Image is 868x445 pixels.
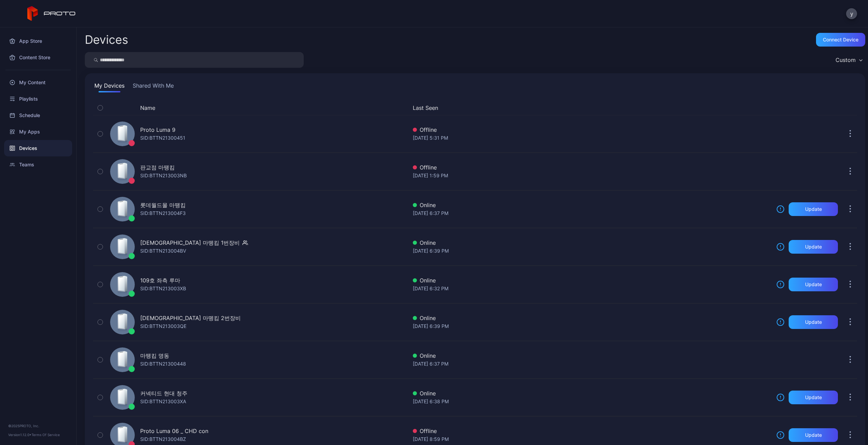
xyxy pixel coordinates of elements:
div: 109호 좌측 루마 [140,276,180,284]
button: Update [789,315,838,329]
div: Update [805,282,822,287]
a: My Content [4,74,72,91]
div: Online [413,239,771,247]
div: Online [413,276,771,284]
a: App Store [4,33,72,49]
div: 마뗑킴 명동 [140,352,169,360]
a: My Apps [4,124,72,140]
div: [DATE] 6:39 PM [413,322,771,330]
div: Proto Luma 9 [140,126,175,134]
div: Online [413,352,771,360]
div: SID: BTTN213003XA [140,397,186,406]
div: [DATE] 6:38 PM [413,397,771,406]
a: Devices [4,140,72,156]
div: SID: BTTN213004BZ [140,435,186,443]
div: Update [805,244,822,250]
div: Offline [413,163,771,171]
div: [DATE] 6:37 PM [413,209,771,217]
div: Update Device [774,104,835,112]
button: Shared With Me [131,81,175,92]
button: My Devices [93,81,126,92]
div: [DATE] 6:39 PM [413,247,771,255]
div: Update [805,319,822,325]
div: SID: BTTN213003QE [140,322,186,330]
button: Update [789,391,838,404]
div: [DATE] 6:37 PM [413,360,771,368]
div: Update [805,395,822,400]
button: Update [789,278,838,291]
a: Terms Of Service [31,433,60,437]
button: Name [140,104,155,112]
div: SID: BTTN213004BV [140,247,186,255]
button: Update [789,428,838,442]
div: Proto Luma 06 _ CHD con [140,427,208,435]
div: Options [843,104,857,112]
button: Custom [832,52,865,68]
div: [DEMOGRAPHIC_DATA] 마뗑킴 1번장비 [140,239,240,247]
div: Online [413,389,771,397]
div: 커넥티드 현대 청주 [140,389,187,397]
div: Offline [413,126,771,134]
div: [DATE] 6:32 PM [413,284,771,293]
button: Update [789,240,838,254]
span: Version 1.12.0 • [8,433,31,437]
button: y [846,8,857,19]
a: Schedule [4,107,72,124]
div: Online [413,314,771,322]
div: 판교점 마뗑킴 [140,163,175,171]
div: 롯데월드몰 마뗑킴 [140,201,186,209]
div: Update [805,432,822,438]
div: SID: BTTN21300448 [140,360,186,368]
div: Custom [836,56,856,63]
button: Last Seen [413,104,768,112]
div: Online [413,201,771,209]
a: Playlists [4,91,72,107]
button: Update [789,202,838,216]
h2: Devices [85,34,128,46]
div: SID: BTTN213004F3 [140,209,186,217]
div: SID: BTTN213003XB [140,284,186,293]
button: Connect device [816,33,865,47]
div: SID: BTTN21300451 [140,134,185,142]
div: [DATE] 5:31 PM [413,134,771,142]
div: © 2025 PROTO, Inc. [8,423,68,429]
div: Offline [413,427,771,435]
a: Content Store [4,49,72,66]
div: Update [805,206,822,212]
a: Teams [4,156,72,173]
div: [DEMOGRAPHIC_DATA] 마뗑킴 2번장비 [140,314,241,322]
div: [DATE] 8:59 PM [413,435,771,443]
div: [DATE] 1:59 PM [413,171,771,180]
div: SID: BTTN213003NB [140,171,187,180]
div: Connect device [823,37,858,42]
